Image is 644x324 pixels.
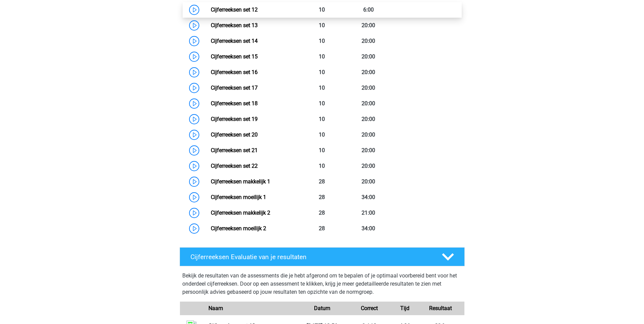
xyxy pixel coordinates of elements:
div: Naam [203,304,298,312]
div: Datum [298,304,346,312]
p: Bekijk de resultaten van de assessments die je hebt afgerond om te bepalen of je optimaal voorber... [182,272,462,296]
a: Cijferreeksen set 14 [211,38,258,44]
a: Cijferreeksen makkelijk 1 [211,178,270,185]
a: Cijferreeksen moeilijk 2 [211,225,266,232]
a: Cijferreeksen set 20 [211,131,258,138]
a: Cijferreeksen set 15 [211,53,258,60]
a: Cijferreeksen set 21 [211,147,258,154]
div: Resultaat [417,304,464,312]
h4: Cijferreeksen Evaluatie van je resultaten [190,253,431,261]
a: Cijferreeksen set 13 [211,22,258,29]
a: Cijferreeksen set 18 [211,100,258,107]
a: Cijferreeksen Evaluatie van je resultaten [177,247,467,266]
div: Correct [346,304,393,312]
div: Tijd [393,304,417,312]
a: Cijferreeksen moeilijk 1 [211,194,266,200]
a: Cijferreeksen set 17 [211,85,258,91]
a: Cijferreeksen set 12 [211,6,258,13]
a: Cijferreeksen makkelijk 2 [211,210,270,216]
a: Cijferreeksen set 16 [211,69,258,75]
a: Cijferreeksen set 22 [211,163,258,169]
a: Cijferreeksen set 19 [211,116,258,122]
